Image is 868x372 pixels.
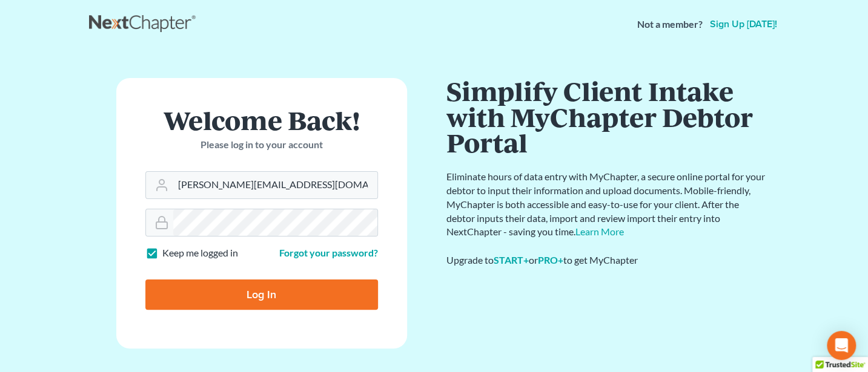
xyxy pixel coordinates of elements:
[637,18,703,31] strong: Not a member?
[145,107,378,133] h1: Welcome Back!
[494,254,529,266] a: START+
[575,226,624,237] a: Learn More
[145,138,378,152] p: Please log in to your account
[279,247,378,258] a: Forgot your password?
[446,78,767,155] h1: Simplify Client Intake with MyChapter Debtor Portal
[173,172,377,198] input: Email Address
[162,246,238,260] label: Keep me logged in
[145,279,378,310] input: Log In
[827,331,856,360] div: Open Intercom Messenger
[707,19,780,29] a: Sign up [DATE]!
[446,170,767,239] p: Eliminate hours of data entry with MyChapter, a secure online portal for your debtor to input the...
[538,254,563,266] a: PRO+
[446,253,767,267] div: Upgrade to or to get MyChapter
